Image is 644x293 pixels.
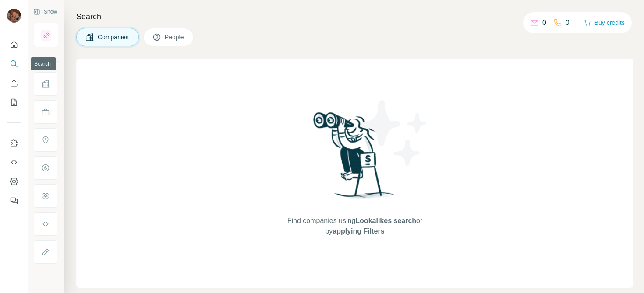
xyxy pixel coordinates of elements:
p: 0 [566,17,570,28]
button: Buy credits [584,17,625,29]
button: Show [27,5,63,18]
p: 0 [542,17,546,28]
img: Avatar [7,9,21,23]
img: Surfe Illustration - Stars [355,94,434,172]
button: Use Surfe API [7,154,21,170]
span: Lookalikes search [355,217,416,224]
button: Use Surfe on LinkedIn [7,135,21,151]
button: Feedback [7,193,21,209]
span: applying Filters [333,227,384,235]
img: Surfe Illustration - Woman searching with binoculars [309,110,400,207]
span: Find companies using or by [285,216,425,237]
button: Search [7,56,21,72]
button: Quick start [7,37,21,52]
span: People [165,33,185,42]
button: My lists [7,94,21,110]
span: Companies [98,33,130,42]
button: Dashboard [7,174,21,189]
h4: Search [76,10,633,23]
button: Enrich CSV [7,75,21,91]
